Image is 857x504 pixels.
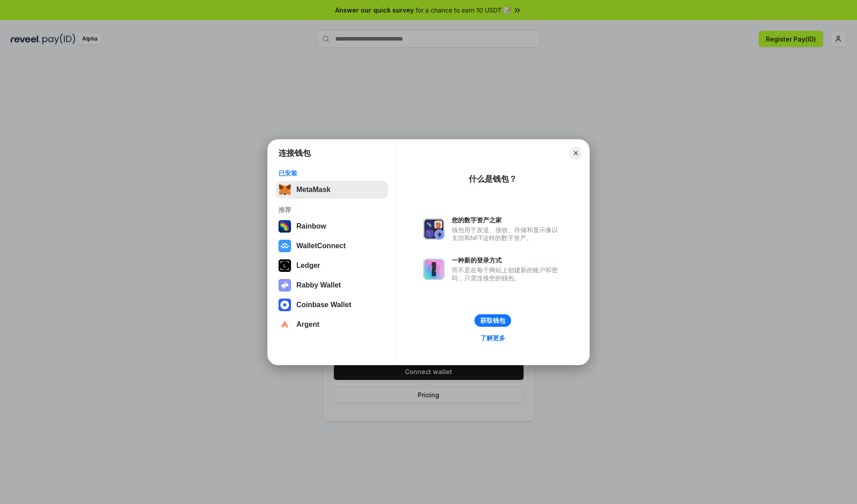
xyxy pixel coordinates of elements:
[279,318,291,331] img: svg+xml,%3Csvg%20width%3D%2228%22%20height%3D%2228%22%20viewBox%3D%220%200%2028%2028%22%20fill%3D...
[279,148,311,158] h1: 连接钱包
[296,301,351,309] div: Coinbase Wallet
[452,266,562,282] div: 而不是在每个网站上创建新的账户和密码，只需连接您的钱包。
[296,186,330,194] div: MetaMask
[296,321,320,329] div: Argent
[279,220,291,233] img: svg+xml,%3Csvg%20width%3D%22120%22%20height%3D%22120%22%20viewBox%3D%220%200%20120%20120%22%20fil...
[279,206,385,214] div: 推荐
[279,183,291,196] img: svg+xml,%3Csvg%20fill%3D%22none%22%20height%3D%2233%22%20viewBox%3D%220%200%2035%2033%22%20width%...
[570,147,582,159] button: Close
[276,257,388,275] button: Ledger
[452,216,562,224] div: 您的数字资产之家
[276,181,388,199] button: MetaMask
[469,174,517,184] div: 什么是钱包？
[480,317,505,325] div: 获取钱包
[296,262,320,270] div: Ledger
[276,316,388,333] button: Argent
[276,237,388,255] button: WalletConnect
[279,279,291,292] img: svg+xml,%3Csvg%20xmlns%3D%22http%3A%2F%2Fwww.w3.org%2F2000%2Fsvg%22%20fill%3D%22none%22%20viewBox...
[296,242,346,250] div: WalletConnect
[423,258,445,280] img: svg+xml,%3Csvg%20xmlns%3D%22http%3A%2F%2Fwww.w3.org%2F2000%2Fsvg%22%20fill%3D%22none%22%20viewBox...
[296,281,341,289] div: Rabby Wallet
[452,226,562,242] div: 钱包用于发送、接收、存储和显示像以太坊和NFT这样的数字资产。
[452,256,562,264] div: 一种新的登录方式
[475,332,511,344] a: 了解更多
[279,240,291,252] img: svg+xml,%3Csvg%20width%3D%2228%22%20height%3D%2228%22%20viewBox%3D%220%200%2028%2028%22%20fill%3D...
[279,169,385,177] div: 已安装
[276,296,388,314] button: Coinbase Wallet
[474,314,511,327] button: 获取钱包
[276,276,388,294] button: Rabby Wallet
[423,218,445,240] img: svg+xml,%3Csvg%20xmlns%3D%22http%3A%2F%2Fwww.w3.org%2F2000%2Fsvg%22%20fill%3D%22none%22%20viewBox...
[276,217,388,235] button: Rainbow
[480,334,505,342] div: 了解更多
[296,222,326,230] div: Rainbow
[279,299,291,311] img: svg+xml,%3Csvg%20width%3D%2228%22%20height%3D%2228%22%20viewBox%3D%220%200%2028%2028%22%20fill%3D...
[279,259,291,272] img: svg+xml,%3Csvg%20xmlns%3D%22http%3A%2F%2Fwww.w3.org%2F2000%2Fsvg%22%20width%3D%2228%22%20height%3...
